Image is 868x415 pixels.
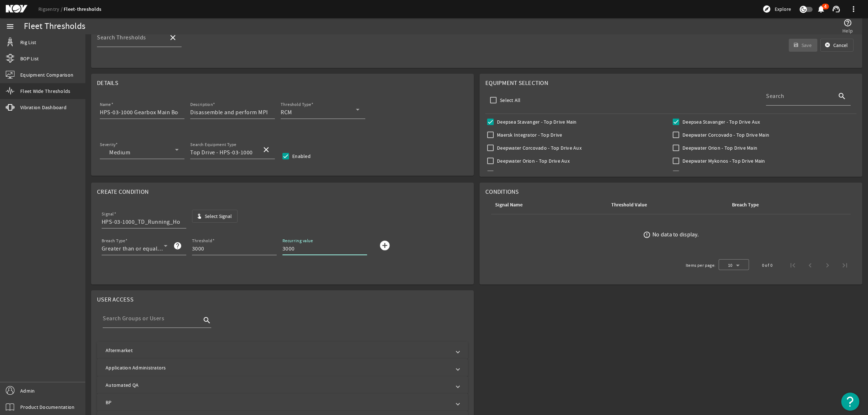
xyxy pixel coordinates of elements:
span: Vibration Dashboard [20,104,67,111]
mat-label: Breach Type [102,238,125,244]
mat-icon: explore [762,5,771,13]
mat-icon: menu [6,22,14,31]
i: search [203,316,211,325]
label: Enabled [291,153,311,160]
span: Fleet Wide Thresholds [20,87,70,95]
span: RCM [281,109,292,116]
mat-icon: support_agent [832,5,841,13]
mat-label: Search [766,93,784,100]
mat-label: Search Thresholds [97,34,146,41]
mat-label: Recurring value [282,238,313,244]
mat-icon: cancel [825,42,830,48]
div: Threshold Value [611,201,647,209]
span: Product Documentation [20,403,75,411]
span: BOP List [20,55,39,62]
mat-panel-title: Automated QA [106,381,451,389]
span: Help [842,27,853,34]
div: 0 of 0 [762,262,773,269]
mat-expansion-panel-header: BP [97,394,468,411]
mat-label: Name [100,102,111,107]
label: Select All [498,97,521,104]
mat-icon: add_circle [379,240,391,251]
label: Deepwater Corcovado - Top Drive Main [681,131,769,138]
span: Equipment Comparison [20,71,73,78]
span: Conditions [485,188,519,196]
span: Equipment Selection [485,79,548,87]
input: Search Groups or Users [103,314,201,323]
label: Deepwater Corcovado - Top Drive Aux [495,144,582,151]
span: Admin [20,387,35,394]
label: Dhirubhai Deepwater KG1 - Top Drive Main [681,170,777,177]
button: more_vert [845,0,862,18]
label: Deepsea Stavanger - Top Drive Main [495,118,577,125]
mat-expansion-panel-header: Aftermarket [97,342,468,359]
mat-expansion-panel-header: Automated QA [97,376,468,394]
a: Fleet-thresholds [64,6,101,13]
label: Deepwater Mykonos - Top Drive Aux [495,170,577,177]
label: Deepwater Mykonos - Top Drive Main [681,157,765,164]
div: Signal Name [495,201,523,209]
button: Explore [759,3,794,15]
mat-icon: close [262,145,271,154]
mat-icon: help_outline [843,18,852,27]
span: Greater than or equal to, Recurring auto-incrementing threshold [102,245,269,252]
span: Create Condition [97,188,149,196]
div: Breach Type [732,201,759,209]
mat-label: Threshold Type [281,102,311,107]
div: Fleet Thresholds [24,23,85,30]
mat-label: Search Equipment Type [190,142,236,147]
div: Signal Name [494,201,601,209]
input: Search [190,148,256,157]
label: Deepwater Orion - Top Drive Main [681,144,757,151]
a: Rigsentry [38,6,64,12]
span: Rig List [20,39,36,46]
span: Cancel [833,42,848,49]
mat-select-trigger: Medium [100,149,130,156]
mat-icon: notifications [817,5,825,13]
mat-icon: close [169,33,177,42]
button: Select Signal [192,210,238,223]
div: No data to display. [652,231,699,238]
label: Deepsea Stavanger - Top Drive Aux [681,118,760,125]
label: Deepwater Orion - Top Drive Aux [495,157,570,164]
mat-label: Threshold [192,238,212,244]
mat-panel-title: Application Administrators [106,364,451,371]
label: Maersk Integrator - Top Drive [495,131,562,138]
mat-icon: error_outline [643,231,651,239]
span: User Access [97,296,133,303]
mat-label: Signal [102,211,114,217]
mat-icon: search [838,92,846,100]
mat-label: Severity [100,142,116,147]
mat-icon: vibration [6,103,14,112]
mat-label: Description [190,102,213,107]
button: Open Resource Center [841,393,859,411]
div: Items per page: [686,262,716,269]
mat-icon: help [173,241,182,250]
button: Cancel [820,39,854,52]
span: Details [97,79,118,87]
span: Explore [775,5,791,13]
mat-icon: touch_app [196,213,202,219]
mat-panel-title: Aftermarket [106,347,451,354]
span: Select Signal [205,213,232,220]
mat-panel-title: BP [106,399,451,406]
mat-expansion-panel-header: Application Administrators [97,359,468,376]
button: 4 [817,5,825,13]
